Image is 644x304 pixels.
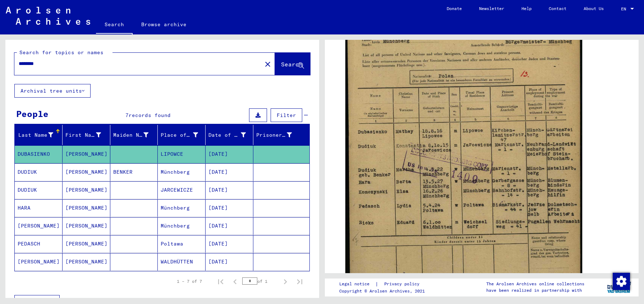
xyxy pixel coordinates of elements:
[261,57,275,71] button: Clear
[133,16,195,33] a: Browse archive
[278,274,293,289] button: Next page
[63,145,110,163] mat-cell: [PERSON_NAME]
[606,278,632,296] img: yv_logo.png
[15,199,63,217] mat-cell: HARA
[63,199,110,217] mat-cell: [PERSON_NAME]
[206,199,253,217] mat-cell: [DATE]
[158,199,206,217] mat-cell: Münchberg
[110,163,158,181] mat-cell: BENKER
[486,281,584,287] p: The Arolsen Archives online collections
[281,61,303,68] span: Search
[275,53,310,75] button: Search
[15,145,63,163] mat-cell: DUBASIENKO
[208,131,246,139] div: Date of Birth
[125,112,129,118] span: 7
[256,129,301,141] div: Prisoner #
[339,280,428,288] div: |
[161,131,198,139] div: Place of Birth
[113,131,149,139] div: Maiden Name
[613,273,630,290] img: Change consent
[293,274,307,289] button: Last page
[110,125,158,145] mat-header-cell: Maiden Name
[158,145,206,163] mat-cell: LIPOWCE
[339,280,375,288] a: Legal notice
[63,235,110,253] mat-cell: [PERSON_NAME]
[206,125,253,145] mat-header-cell: Date of Birth
[206,163,253,181] mat-cell: [DATE]
[63,217,110,235] mat-cell: [PERSON_NAME]
[208,129,255,141] div: Date of Birth
[158,217,206,235] mat-cell: Münchberg
[612,272,630,290] div: Change consent
[15,235,63,253] mat-cell: PEDASCH
[158,253,206,271] mat-cell: WALDHÜTTEN
[161,129,207,141] div: Place of Birth
[14,84,91,98] button: Archival tree units
[158,181,206,199] mat-cell: JARCEWICZE
[158,125,206,145] mat-header-cell: Place of Birth
[65,129,110,141] div: First Name
[177,278,202,285] div: 1 – 7 of 7
[256,131,292,139] div: Prisoner #
[63,253,110,271] mat-cell: [PERSON_NAME]
[621,6,629,11] span: EN
[15,253,63,271] mat-cell: [PERSON_NAME]
[206,145,253,163] mat-cell: [DATE]
[129,112,171,118] span: records found
[15,125,63,145] mat-header-cell: Last Name
[65,131,101,139] div: First Name
[242,278,278,285] div: of 1
[16,107,49,120] div: People
[15,217,63,235] mat-cell: [PERSON_NAME]
[15,163,63,181] mat-cell: DUDIUK
[18,129,62,141] div: Last Name
[206,253,253,271] mat-cell: [DATE]
[63,181,110,199] mat-cell: [PERSON_NAME]
[158,235,206,253] mat-cell: Poltawa
[378,280,428,288] a: Privacy policy
[206,181,253,199] mat-cell: [DATE]
[158,163,206,181] mat-cell: Münchberg
[63,163,110,181] mat-cell: [PERSON_NAME]
[63,125,110,145] mat-header-cell: First Name
[18,131,53,139] div: Last Name
[486,287,584,294] p: have been realized in partnership with
[96,16,133,34] a: Search
[228,274,242,289] button: Previous page
[15,181,63,199] mat-cell: DUDIUK
[19,49,103,56] mat-label: Search for topics or names
[339,288,428,294] p: Copyright © Arolsen Archives, 2021
[263,60,272,69] mat-icon: close
[213,274,228,289] button: First page
[113,129,158,141] div: Maiden Name
[206,235,253,253] mat-cell: [DATE]
[277,112,296,118] span: Filter
[6,7,90,25] img: Arolsen_neg.svg
[206,217,253,235] mat-cell: [DATE]
[253,125,309,145] mat-header-cell: Prisoner #
[271,108,302,122] button: Filter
